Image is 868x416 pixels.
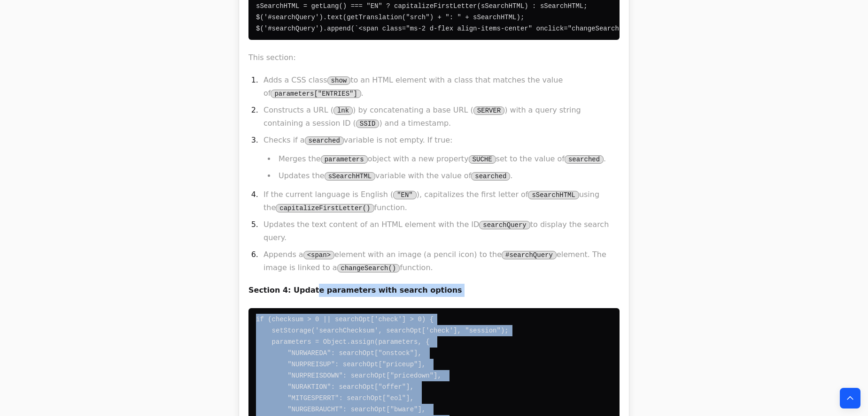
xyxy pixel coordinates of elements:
code: SSID [356,120,380,128]
code: lnk [333,106,353,115]
code: searched [565,155,604,164]
strong: Section 4: Update parameters with search options [248,286,462,295]
code: SERVER [473,106,504,115]
li: Adds a CSS class to an HTML element with a class that matches the value of . [261,74,620,100]
code: sSearchHTML [528,191,579,199]
code: parameters["ENTRIES"] [271,90,361,98]
button: Back to top [840,388,860,408]
code: show [327,76,351,85]
li: Constructs a URL ( ) by concatenating a base URL ( ) with a query string containing a session ID ... [261,104,620,130]
code: parameters [321,155,368,164]
code: changeSearch() [337,264,400,272]
li: Updates the text content of an HTML element with the ID to display the search query. [261,218,620,244]
code: <span> [303,251,334,259]
li: Merges the object with a new property set to the value of . [276,152,620,166]
code: searched [471,172,510,181]
p: This section: [248,51,620,64]
li: Updates the variable with the value of . [276,169,620,182]
code: capitalizeFirstLetter() [276,204,374,212]
code: searchQuery [479,221,530,229]
code: #searchQuery [502,251,557,259]
li: Checks if a variable is not empty. If true: [261,134,620,182]
li: If the current language is English ( ), capitalizes the first letter of using the function. [261,188,620,214]
li: Appends a element with an image (a pencil icon) to the element. The image is linked to a function. [261,248,620,274]
code: SUCHE [469,155,496,164]
code: sSearchHTML [325,172,375,181]
code: searched [305,136,344,145]
code: "EN" [393,191,417,199]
